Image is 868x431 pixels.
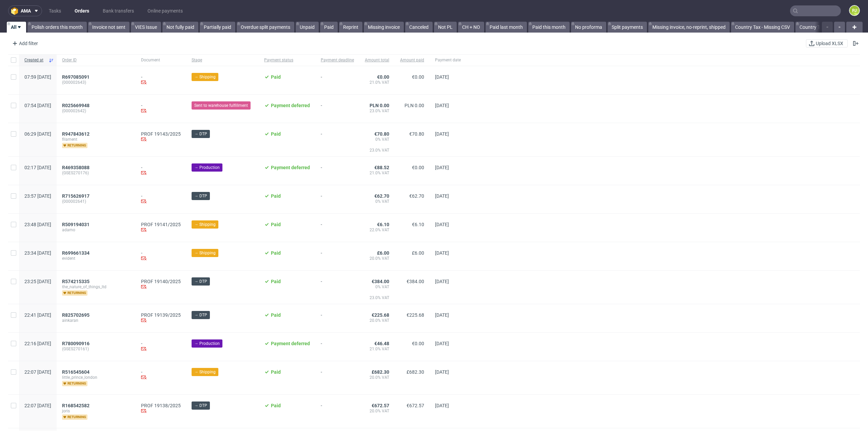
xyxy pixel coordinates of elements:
[194,131,207,137] span: → DTP
[62,143,87,148] span: returning
[141,131,181,137] a: PROF 19143/2025
[24,403,51,408] span: 22:07 [DATE]
[88,22,130,33] a: Invoice not sent
[62,199,130,204] span: (000002641)
[162,22,198,33] a: Not fully paid
[365,57,389,63] span: Amount total
[194,74,216,80] span: → Shipping
[62,74,90,80] span: R697085091
[192,57,253,63] span: Stage
[435,74,449,80] span: [DATE]
[365,170,389,176] span: 21.0% VAT
[435,341,449,346] span: [DATE]
[62,403,91,408] a: R168542582
[372,403,389,408] span: €672.57
[99,5,138,16] a: Bank transfers
[321,222,354,234] span: -
[24,250,51,256] span: 23:34 [DATE]
[321,103,354,115] span: -
[412,74,424,80] span: €0.00
[412,222,424,227] span: €6.10
[321,165,354,177] span: -
[7,22,26,33] a: All
[271,369,281,375] span: Paid
[731,22,794,33] a: Country Tax - Missing CSV
[194,369,216,375] span: → Shipping
[237,22,294,33] a: Overdue split payments
[412,250,424,256] span: £6.00
[62,165,91,170] a: R469358088
[62,284,130,290] span: the_nature_of_things_ltd
[21,8,31,13] span: ama
[365,408,389,414] span: 20.0% VAT
[24,222,51,227] span: 23:48 [DATE]
[372,312,389,318] span: €225.68
[409,131,424,137] span: €70.80
[409,193,424,199] span: €62.70
[141,403,181,408] a: PROF 19138/2025
[141,222,181,227] a: PROF 19141/2025
[141,165,181,177] div: -
[435,312,449,318] span: [DATE]
[62,222,90,227] span: R509194031
[374,341,389,346] span: €46.48
[321,403,354,420] span: -
[62,318,130,323] span: ainkaran
[62,250,90,256] span: R699661334
[365,80,389,85] span: 21.0% VAT
[296,22,319,33] a: Unpaid
[321,250,354,262] span: -
[62,193,90,199] span: R715626917
[62,108,130,114] span: (000002642)
[434,22,457,33] a: Not PL
[45,5,65,16] a: Tasks
[486,22,527,33] a: Paid last month
[365,108,389,114] span: 23.0% VAT
[62,369,90,375] span: R516545604
[62,375,130,380] span: little_prince_london
[374,193,389,199] span: €62.70
[24,279,51,284] span: 23:25 [DATE]
[321,369,354,386] span: -
[407,403,424,408] span: €672.57
[62,250,91,256] a: R699661334
[62,165,90,170] span: R469358088
[412,165,424,170] span: €0.00
[365,137,389,148] span: 0% VAT
[271,74,281,80] span: Paid
[339,22,362,33] a: Reprint
[141,57,181,63] span: Document
[407,312,424,318] span: €225.68
[321,131,354,148] span: -
[194,312,207,318] span: → DTP
[62,290,87,296] span: returning
[374,165,389,170] span: €88.52
[271,403,281,408] span: Paid
[24,103,51,108] span: 07:54 [DATE]
[365,148,389,158] span: 23.0% VAT
[405,103,424,108] span: PLN 0.00
[143,5,187,16] a: Online payments
[194,340,220,347] span: → Production
[9,38,39,49] div: Add filter
[62,137,130,142] span: filament
[806,39,848,47] button: Upload XLSX
[814,41,845,46] span: Upload XLSX
[71,5,93,16] a: Orders
[62,408,130,414] span: joris
[62,74,91,80] a: R697085091
[364,22,404,33] a: Missing invoice
[365,318,389,323] span: 20.0% VAT
[435,103,449,108] span: [DATE]
[62,170,130,176] span: (GSES270176)
[321,193,354,205] span: -
[62,279,90,284] span: R574215335
[62,381,87,386] span: returning
[264,57,310,63] span: Payment status
[271,279,281,284] span: Paid
[141,341,181,353] div: -
[320,22,338,33] a: Paid
[271,222,281,227] span: Paid
[271,103,310,108] span: Payment deferred
[141,369,181,381] div: -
